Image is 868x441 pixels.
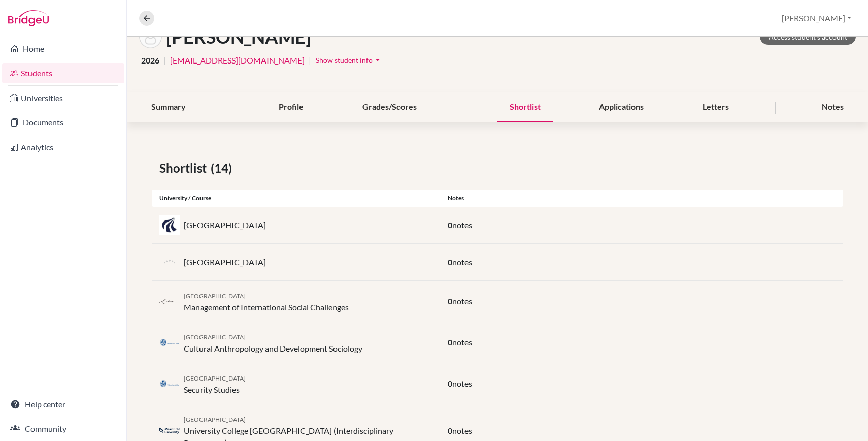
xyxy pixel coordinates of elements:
div: Applications [587,92,656,122]
div: Management of International Social Challenges [184,289,349,313]
img: default-university-logo-42dd438d0b49c2174d4c41c49dcd67eec2da6d16b3a2f6d5de70cc347232e317.png [159,252,180,272]
img: nl_lei_oonydk7g.png [159,380,180,388]
span: 2026 [141,54,159,67]
a: Students [2,63,124,83]
div: Shortlist [497,92,553,122]
img: Anna Pecznik's avatar [139,25,162,48]
div: University / Course [152,194,440,203]
div: Cultural Anthropology and Development Sociology [184,330,362,355]
span: 0 [448,426,452,435]
div: Grades/Scores [350,92,429,122]
a: [EMAIL_ADDRESS][DOMAIN_NAME] [170,54,305,67]
span: notes [452,337,472,347]
a: Home [2,39,124,59]
a: Help center [2,394,124,415]
img: nl_lei_oonydk7g.png [159,339,180,346]
span: notes [452,379,472,388]
a: Analytics [2,137,124,157]
span: [GEOGRAPHIC_DATA] [184,374,246,382]
div: Security Studies [184,371,246,396]
a: Universities [2,88,124,108]
span: Shortlist [159,159,211,177]
img: nl_eur_4vlv7oka.png [159,298,180,305]
div: Summary [139,92,198,122]
a: Documents [2,112,124,133]
span: Show student info [316,56,373,65]
a: Community [2,419,124,439]
span: (14) [211,159,236,177]
div: Notes [440,194,844,203]
span: 0 [448,257,452,267]
span: notes [452,426,472,435]
span: notes [452,257,472,267]
button: Show student infoarrow_drop_down [315,52,383,68]
img: dk_aau_fc_r9inu.png [159,215,180,235]
h1: [PERSON_NAME] [166,26,311,48]
span: [GEOGRAPHIC_DATA] [184,416,246,423]
span: | [163,54,166,67]
img: Bridge-U [8,10,49,26]
p: [GEOGRAPHIC_DATA] [184,219,266,231]
span: | [309,54,311,67]
a: Access student's account [760,29,856,45]
div: Profile [266,92,316,122]
span: [GEOGRAPHIC_DATA] [184,333,246,341]
button: [PERSON_NAME] [777,9,856,28]
span: 0 [448,337,452,347]
img: nl_maa_omvxt46b.png [159,427,180,435]
div: Notes [810,92,856,122]
span: 0 [448,296,452,306]
p: [GEOGRAPHIC_DATA] [184,256,266,268]
span: 0 [448,220,452,230]
i: arrow_drop_down [373,55,383,65]
span: 0 [448,379,452,388]
span: notes [452,220,472,230]
span: [GEOGRAPHIC_DATA] [184,292,246,300]
div: Letters [690,92,741,122]
span: notes [452,296,472,306]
